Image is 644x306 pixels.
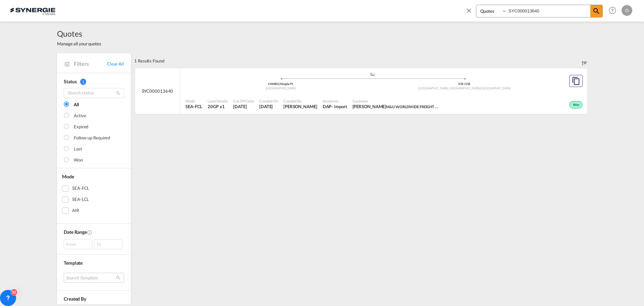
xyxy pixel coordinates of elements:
span: Created On [259,98,278,103]
div: From [64,239,92,249]
span: Template [64,260,83,266]
md-checkbox: SEA-FCL [62,185,126,192]
md-icon: assets/icons/custom/ship-fill.svg [369,73,377,76]
span: From To [64,239,124,249]
div: Lost [74,146,82,152]
span: 1 [80,79,86,85]
div: - import [331,103,347,110]
md-icon: assets/icons/custom/copyQuote.svg [572,77,580,85]
div: O [622,5,632,16]
md-icon: icon-magnify [116,91,121,96]
span: icon-close [465,5,476,21]
md-checkbox: SEA-LCL [62,196,126,203]
div: SYC000013640 assets/icons/custom/ship-fill.svgassets/icons/custom/roll-o-plane.svgOriginNingbo Pt... [135,69,587,114]
img: 1f56c880d42311ef80fc7dca854c8e59.png [10,3,55,18]
span: 20GP x 1 [208,103,228,110]
span: Incoterms [323,98,347,103]
span: V3S [458,82,465,86]
a: Clear All [107,61,124,67]
span: Created By [283,98,317,103]
span: Filters [74,60,107,68]
div: Help [607,5,622,17]
span: Gael Vilsaint [283,103,317,110]
span: Quotes [57,28,101,39]
span: Mode [185,98,202,103]
span: Status [64,79,76,84]
span: Won [573,103,581,107]
div: All [74,101,79,108]
div: SEA-LCL [72,196,89,203]
span: icon-magnify [590,5,602,17]
div: DAP [323,103,332,110]
md-icon: icon-magnify [592,7,600,15]
div: AIR [72,207,79,214]
input: Search status [64,88,124,98]
span: CNNBG Ningbo Pt [268,82,293,86]
span: [GEOGRAPHIC_DATA] [480,86,511,90]
span: V3S [465,82,471,86]
span: Manage all your quotes [57,41,101,47]
div: 1 Results Found [134,53,164,68]
span: | [279,82,280,86]
md-icon: Created On [87,230,92,235]
div: Sort by: Created On [582,53,587,68]
span: [GEOGRAPHIC_DATA] [266,86,296,90]
input: Enter Quotation Number [507,5,590,17]
div: DAP import [323,103,347,110]
span: Miguel Biscaia M&U WORLDWIDE FREIGHT FORWARDERS [353,103,440,110]
div: Won [569,101,583,108]
button: Copy Quote [569,75,583,87]
span: 30 Jul 2025 [233,103,254,110]
md-checkbox: AIR [62,207,126,214]
span: Load Details [208,98,228,103]
span: M&U WORLDWIDE FREIGHT FORWARDERS [386,104,460,109]
span: SYC000013640 [142,88,173,94]
span: | [464,82,465,86]
span: 30 Jul 2025 [259,103,278,110]
span: Cut Off Date [233,98,254,103]
span: Mode [62,174,74,179]
span: Created By [64,296,86,302]
span: , [480,86,480,90]
span: [GEOGRAPHIC_DATA], [GEOGRAPHIC_DATA] [418,86,480,90]
span: Date Range [64,229,87,235]
div: SEA-FCL [72,185,89,192]
span: Help [607,5,618,16]
span: Customer [353,98,440,103]
div: Status 1 [64,78,124,85]
div: Follow-up Required [74,135,110,141]
span: SEA-FCL [185,103,202,110]
div: Won [74,157,83,164]
md-icon: icon-close [465,7,473,14]
div: Active [74,113,86,119]
div: To [94,239,122,249]
div: Expired [74,124,88,130]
